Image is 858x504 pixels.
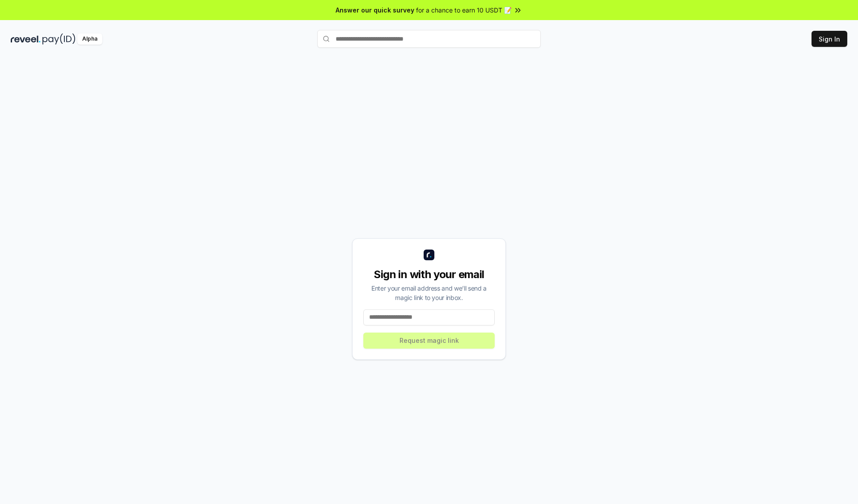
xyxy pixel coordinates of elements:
img: pay_id [42,33,76,45]
span: Answer our quick survey [336,5,414,15]
img: reveel_dark [11,33,41,45]
span: for a chance to earn 10 USDT 📝 [416,5,512,15]
img: logo_small [424,250,434,260]
div: Alpha [77,33,102,45]
button: Sign In [812,31,847,47]
div: Sign in with your email [363,267,495,282]
div: Enter your email address and we’ll send a magic link to your inbox. [363,283,495,302]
